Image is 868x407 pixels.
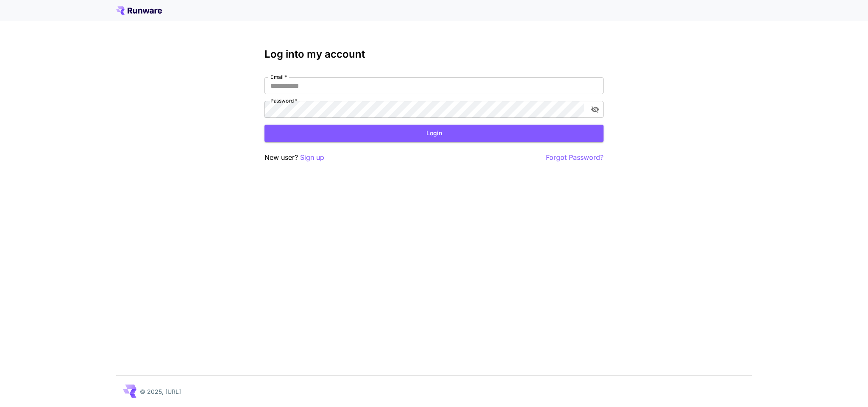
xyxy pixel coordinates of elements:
[300,152,324,163] button: Sign up
[140,387,181,396] p: © 2025, [URL]
[264,48,604,60] h3: Log into my account
[270,73,287,81] label: Email
[264,152,324,163] p: New user?
[587,102,603,117] button: toggle password visibility
[270,97,298,104] label: Password
[546,152,604,163] button: Forgot Password?
[264,125,604,142] button: Login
